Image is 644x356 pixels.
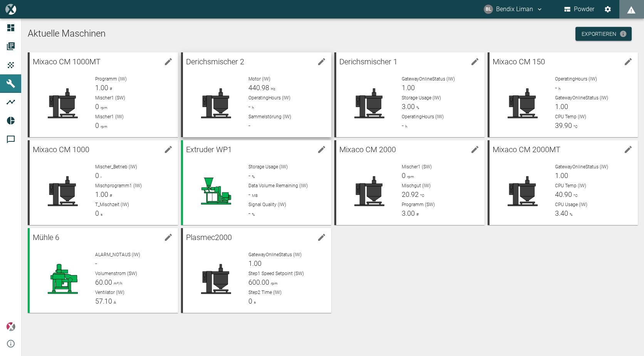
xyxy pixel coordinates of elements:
span: GatewayOnlineStatus (IW) [555,164,608,170]
span: - [248,190,250,198]
span: Mixaco CM 2000 [339,145,396,154]
span: 60.00 [95,278,112,286]
span: 440.98 [248,84,269,92]
span: % [415,106,419,110]
span: Extruder WP1 [186,145,232,154]
span: rpm [269,281,278,285]
span: % [568,212,572,217]
button: edit machine [161,54,176,69]
button: edit machine [314,142,329,157]
span: OperatingHours (IW) [555,76,597,82]
span: rpm [99,106,107,110]
span: # [108,193,112,198]
span: Step1 Speed Setpoint (SW) [248,271,304,276]
span: Storage Usage (IW) [248,164,288,170]
span: rpm [99,124,107,129]
a: Derichsmischer 1edit machineGatewayOnlineStatus (IW)1.00Storage Usage (IW)3.00%OperatingHours (IW)-h [334,52,485,137]
button: edit machine [621,54,636,69]
span: - [555,84,557,92]
span: - [248,171,250,180]
span: Mischgut (IW) [402,183,431,188]
span: MB [250,193,258,198]
a: Mixaco CM 150edit machineOperatingHours (IW)-hGatewayOnlineStatus (IW)1.00CPU Temp (IW)39.90°C [488,52,638,137]
span: Data Volume Remaining (IW) [248,183,308,188]
span: Programm (IW) [95,76,127,82]
span: Mixaco CM 150 [493,57,545,66]
span: Step2 Time (IW) [248,290,282,295]
span: - [95,259,97,267]
span: 57.10 [95,297,112,305]
a: Mixaco CM 1000edit machineMischer_Betrieb (IW)0-Mischprogramm1 (IW)1.00#T_Mischzeit (IW)0s [28,140,178,225]
span: 3.00 [402,209,415,217]
span: Mischer1 (IW) [95,114,124,119]
a: Extruder WP1edit machineStorage Usage (IW)-%Data Volume Remaining (IW)-MBSignal Quality (IW)-% [181,140,331,225]
span: 600.00 [248,278,269,286]
button: edit machine [467,142,483,157]
span: 0 [95,121,99,129]
span: % [250,175,255,179]
a: Mühle 6edit machineALARM_NOTAUS (IW)-Volumenstrom (SW)60.00m³/hVentilator (IW)57.10A [28,228,178,313]
span: ALARM_NOTAUS (IW) [95,252,140,257]
span: Mischer1 (SW) [402,164,432,170]
span: 40.90 [555,190,572,198]
a: Mixaco CM 2000MTedit machineGatewayOnlineStatus (IW)1.00CPU Temp (IW)40.90°CCPU Usage (IW)3.40% [488,140,638,225]
span: Ventilator (IW) [95,290,124,295]
span: Mixaco CM 2000MT [493,145,560,154]
span: 1.00 [555,171,568,180]
span: Derichsmischer 1 [339,57,397,66]
span: - [248,102,250,111]
span: Mischprogramm1 (IW) [95,183,142,188]
button: bendix.liman@kansaihelios-cws.de [483,2,544,16]
span: s [99,212,102,217]
span: T_Mischzeit (IW) [95,202,129,207]
span: - [248,209,250,217]
button: Einstellungen [601,2,615,16]
span: m³/h [112,281,122,285]
span: GatewayOnlineStatus (IW) [402,76,455,82]
span: CPU Usage (IW) [555,202,587,207]
span: - [402,121,404,129]
img: logo [5,4,16,14]
span: Mischer1 (SW) [95,95,125,101]
span: 3.00 [402,102,415,111]
span: OperatingHours (IW) [248,95,290,101]
a: Mixaco CM 2000edit machineMischer1 (SW)0rpmMischgut (IW)20.92°CProgramm (SW)3.00# [334,140,485,225]
span: 3.40 [555,209,568,217]
span: °C [572,193,578,198]
span: - [248,121,250,129]
span: 1.00 [555,102,568,111]
span: Signal Quality (IW) [248,202,286,207]
span: h [250,106,254,110]
span: Storage Usage (IW) [402,95,441,101]
span: % [250,212,255,217]
a: Exportieren [575,27,632,41]
span: Mixaco CM 1000MT [33,57,101,66]
span: Derichsmischer 2 [186,57,244,66]
span: Volumenstrom (SW) [95,271,137,276]
span: A [112,300,116,304]
span: Hz [269,87,275,91]
a: Mixaco CM 1000MTedit machineProgramm (IW)1.00#Mischer1 (SW)0rpmMischer1 (IW)0rpm [28,52,178,137]
span: Motor (IW) [248,76,270,82]
button: Powder [563,2,596,16]
span: 20.92 [402,190,419,198]
svg: Jetzt mit HF Export [619,30,627,38]
button: edit machine [314,230,329,245]
span: 0 [402,171,406,180]
button: edit machine [161,230,176,245]
span: s [252,300,256,304]
span: # [415,212,419,217]
span: rpm [406,175,414,179]
span: 0 [95,171,99,180]
button: edit machine [467,54,483,69]
span: °C [419,193,424,198]
span: h [557,87,560,91]
button: edit machine [314,54,329,69]
span: CPU Temp (IW) [555,114,586,119]
span: OperatingHours (IW) [402,114,444,119]
span: GatewayOnlineStatus (IW) [555,95,608,101]
div: BL [484,5,493,14]
span: GatewayOnlineStatus (IW) [248,252,302,257]
span: CPU Temp (IW) [555,183,586,188]
span: # [108,87,112,91]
